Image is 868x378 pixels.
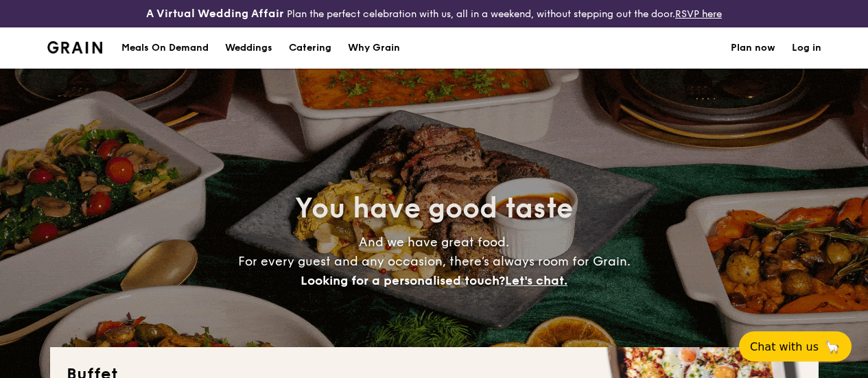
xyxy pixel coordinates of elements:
div: Why Grain [348,27,400,69]
div: Meals On Demand [121,27,209,69]
a: Plan now [731,27,775,69]
a: Meals On Demand [113,27,217,69]
a: RSVP here [675,8,722,20]
a: Logotype [47,41,103,54]
span: Chat with us [750,340,819,353]
a: Catering [281,27,340,69]
h1: Catering [289,27,331,69]
div: Plan the perfect celebration with us, all in a weekend, without stepping out the door. [145,5,723,22]
div: Weddings [225,27,272,69]
img: Grain [47,41,103,54]
a: Log in [792,27,821,69]
span: 🦙 [824,339,841,355]
span: Let's chat. [505,273,567,288]
button: Chat with us🦙 [739,331,852,362]
h4: A Virtual Wedding Affair [146,5,284,22]
a: Why Grain [340,27,408,69]
a: Weddings [217,27,281,69]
